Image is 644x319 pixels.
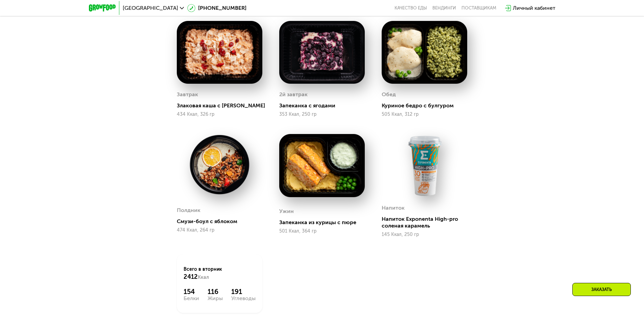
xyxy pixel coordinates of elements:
div: поставщикам [461,5,496,11]
a: Качество еды [395,5,427,11]
div: Личный кабинет [513,4,555,12]
div: Белки [184,296,199,301]
div: Напиток Exponenta High-pro соленая карамель [382,216,473,229]
div: Смузи-боул с яблоком [177,218,268,225]
a: [PHONE_NUMBER] [187,4,246,12]
div: Куриное бедро с булгуром [382,102,473,109]
span: [GEOGRAPHIC_DATA] [123,5,178,11]
div: Злаковая каша с [PERSON_NAME] [177,102,268,109]
div: Ужин [279,206,294,216]
div: 505 Ккал, 312 гр [382,112,467,117]
div: 145 Ккал, 250 гр [382,232,467,237]
div: Всего в вторник [184,266,256,281]
div: 434 Ккал, 326 гр [177,112,262,117]
div: Углеводы [231,296,256,301]
div: 501 Ккал, 364 гр [279,229,365,234]
div: Обед [382,89,396,100]
div: 353 Ккал, 250 гр [279,112,365,117]
div: 2й завтрак [279,89,308,100]
div: Завтрак [177,89,198,100]
div: 154 [184,288,199,296]
span: Ккал [198,274,209,280]
a: Вендинги [432,5,456,11]
div: Заказать [572,283,631,296]
div: 191 [231,288,256,296]
div: Запеканка с ягодами [279,102,370,109]
span: 2412 [184,273,198,281]
div: Напиток [382,203,405,213]
div: Полдник [177,205,200,215]
div: 474 Ккал, 264 гр [177,228,262,233]
div: Жиры [208,296,223,301]
div: Запеканка из курицы с пюре [279,219,370,226]
div: 116 [208,288,223,296]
